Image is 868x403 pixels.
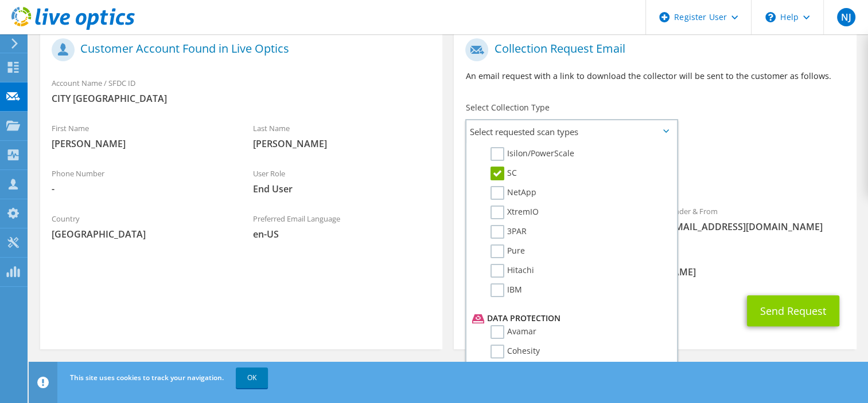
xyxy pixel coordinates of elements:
[747,295,839,326] button: Send Request
[491,225,527,239] label: 3PAR
[465,38,839,61] h1: Collection Request Email
[52,228,230,240] span: [GEOGRAPHIC_DATA]
[655,199,857,239] div: Sender & From
[242,207,443,246] div: Preferred Email Language
[491,147,574,161] label: Isilon/PowerScale
[837,8,855,26] span: NJ
[454,148,856,193] div: Requested Collections
[465,102,549,113] label: Select Collection Type
[491,206,539,219] label: XtremIO
[40,161,242,201] div: Phone Number
[491,325,536,339] label: Avamar
[253,183,431,195] span: End User
[491,186,536,200] label: NetApp
[765,12,776,22] svg: \n
[40,116,242,156] div: First Name
[52,137,230,150] span: [PERSON_NAME]
[491,167,517,180] label: SC
[465,70,844,82] p: An email request with a link to download the collector will be sent to the customer as follows.
[52,38,425,61] h1: Customer Account Found in Live Optics
[466,120,676,143] span: Select requested scan types
[491,244,525,258] label: Pure
[454,199,655,239] div: To
[236,368,268,388] a: OK
[469,311,670,325] li: Data Protection
[253,228,431,240] span: en-US
[667,220,845,233] span: [EMAIL_ADDRESS][DOMAIN_NAME]
[242,116,443,156] div: Last Name
[491,345,540,358] label: Cohesity
[52,183,230,195] span: -
[454,244,856,284] div: CC & Reply To
[40,71,442,110] div: Account Name / SFDC ID
[491,264,534,278] label: Hitachi
[491,283,522,297] label: IBM
[242,161,443,201] div: User Role
[253,137,431,150] span: [PERSON_NAME]
[70,373,224,382] span: This site uses cookies to track your navigation.
[52,92,431,105] span: CITY [GEOGRAPHIC_DATA]
[40,207,242,246] div: Country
